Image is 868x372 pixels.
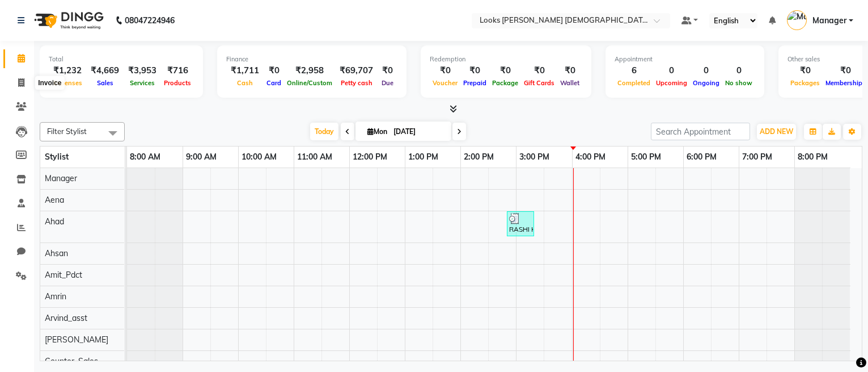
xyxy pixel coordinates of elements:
[127,79,158,87] span: Services
[86,64,124,77] div: ₹4,669
[264,64,284,77] div: ₹0
[379,79,396,87] span: Due
[390,123,447,140] input: 2025-09-01
[757,124,796,140] button: ADD NEW
[690,79,722,87] span: Ongoing
[45,335,108,345] span: [PERSON_NAME]
[651,123,750,140] input: Search Appointment
[430,64,460,77] div: ₹0
[234,79,256,87] span: Cash
[45,291,66,302] span: Amrin
[812,15,846,27] span: Manager
[430,79,460,87] span: Voucher
[615,64,653,77] div: 6
[49,55,194,64] div: Total
[29,5,107,36] img: logo
[124,64,161,77] div: ₹3,953
[460,64,489,77] div: ₹0
[49,64,86,77] div: ₹1,232
[430,55,582,64] div: Redemption
[239,149,280,165] a: 10:00 AM
[521,79,557,87] span: Gift Cards
[760,127,793,136] span: ADD NEW
[161,64,194,77] div: ₹716
[615,55,755,64] div: Appointment
[284,79,335,87] span: Online/Custom
[335,64,378,77] div: ₹69,707
[557,79,582,87] span: Wallet
[722,64,755,77] div: 0
[284,64,335,77] div: ₹2,958
[653,79,690,87] span: Upcoming
[294,149,335,165] a: 11:00 AM
[45,216,64,227] span: Ahad
[557,64,582,77] div: ₹0
[516,149,552,165] a: 3:00 PM
[489,64,521,77] div: ₹0
[127,149,163,165] a: 8:00 AM
[310,123,338,140] span: Today
[264,79,284,87] span: Card
[45,356,98,366] span: Counter_Sales
[365,127,390,136] span: Mon
[226,55,397,64] div: Finance
[226,64,264,77] div: ₹1,711
[45,248,68,258] span: Ahsan
[183,149,219,165] a: 9:00 AM
[690,64,722,77] div: 0
[653,64,690,77] div: 0
[45,173,77,183] span: Manager
[684,149,719,165] a: 6:00 PM
[722,79,755,87] span: No show
[508,213,533,235] div: RASHI K, TK03, 02:50 PM-03:20 PM, Stylist Cut(M) (₹700)
[125,5,175,36] b: 08047224946
[787,64,823,77] div: ₹0
[521,64,557,77] div: ₹0
[573,149,608,165] a: 4:00 PM
[45,270,82,280] span: Amit_Pdct
[787,79,823,87] span: Packages
[338,79,375,87] span: Petty cash
[378,64,397,77] div: ₹0
[795,149,831,165] a: 8:00 PM
[35,76,64,90] div: Invoice
[739,149,775,165] a: 7:00 PM
[405,149,441,165] a: 1:00 PM
[94,79,116,87] span: Sales
[460,79,489,87] span: Prepaid
[45,152,69,162] span: Stylist
[45,313,87,323] span: Arvind_asst
[787,10,807,30] img: Manager
[45,195,64,205] span: Aena
[350,149,390,165] a: 12:00 PM
[628,149,664,165] a: 5:00 PM
[161,79,194,87] span: Products
[489,79,521,87] span: Package
[615,79,653,87] span: Completed
[47,127,87,136] span: Filter Stylist
[461,149,497,165] a: 2:00 PM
